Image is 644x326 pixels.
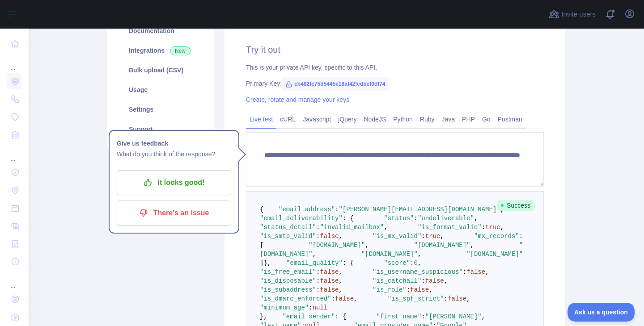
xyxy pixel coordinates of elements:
[466,251,523,258] span: "[DOMAIN_NAME]"
[118,80,203,100] a: Usage
[117,149,231,159] p: What do you think of the response?
[260,268,316,276] span: "is_free_email"
[335,313,346,320] span: : {
[410,286,429,293] span: false
[421,313,425,320] span: :
[260,259,263,267] span: ]
[414,215,418,222] span: :
[425,277,444,284] span: false
[421,277,425,284] span: :
[260,277,316,284] span: "is_disposable"
[373,268,463,276] span: "is_username_suspicious"
[444,295,448,302] span: :
[414,242,470,249] span: "[DOMAIN_NAME]"
[343,215,354,222] span: : {
[373,233,421,240] span: "is_mx_valid"
[260,304,309,311] span: "minimum_age"
[444,277,448,284] span: ,
[568,303,635,322] iframe: Toggle Customer Support
[384,224,387,231] span: ,
[279,206,335,213] span: "email_address"
[497,200,535,211] span: Success
[246,112,276,126] a: Live test
[316,233,320,240] span: :
[282,77,389,91] span: cb482fc75d5445e18af42fcdbef0df74
[7,272,21,289] div: ...
[376,313,421,320] span: "first_name"
[260,224,316,231] span: "status_detail"
[246,96,349,103] a: Create, rotate and manage your keys
[320,268,339,276] span: false
[335,112,360,126] a: jQuery
[474,233,519,240] span: "mx_records"
[7,54,21,71] div: ...
[118,41,203,60] a: Integrations New
[365,242,369,249] span: ,
[485,224,500,231] span: true
[118,100,203,119] a: Settings
[282,313,335,320] span: "email_sender"
[316,224,320,231] span: :
[339,206,500,213] span: "[PERSON_NAME][EMAIL_ADDRESS][DOMAIN_NAME]"
[440,233,444,240] span: ,
[339,268,342,276] span: ,
[170,46,191,55] span: New
[482,224,485,231] span: :
[313,251,316,258] span: ,
[335,206,339,213] span: :
[260,233,316,240] span: "is_smtp_valid"
[425,313,482,320] span: "[PERSON_NAME]"
[418,224,482,231] span: "is_format_valid"
[260,295,331,302] span: "is_dmarc_enforced"
[414,259,418,267] span: 0
[547,7,597,21] button: Invite users
[482,313,485,320] span: ,
[320,277,339,284] span: false
[335,295,354,302] span: false
[118,60,203,80] a: Bulk upload (CSV)
[373,286,407,293] span: "is_role"
[360,112,390,126] a: NodeJS
[384,259,410,267] span: "score"
[561,9,596,20] span: Invite users
[429,286,432,293] span: ,
[339,233,342,240] span: ,
[246,79,544,88] div: Primary Key:
[407,286,410,293] span: :
[260,313,267,320] span: },
[485,268,489,276] span: ,
[466,295,470,302] span: ,
[410,259,414,267] span: :
[438,112,459,126] a: Java
[117,138,231,149] h1: Give us feedback
[246,43,544,56] h2: Try it out
[388,295,444,302] span: "is_spf_strict"
[260,206,263,213] span: {
[316,277,320,284] span: :
[276,112,299,126] a: cURL
[320,224,384,231] span: "invalid_mailbox"
[331,295,335,302] span: :
[260,215,343,222] span: "email_deliverability"
[458,112,479,126] a: PHP
[470,242,474,249] span: ,
[246,63,544,72] div: This is your private API key, specific to this API.
[500,224,504,231] span: ,
[343,259,354,267] span: : {
[313,304,328,311] span: null
[286,259,343,267] span: "email_quality"
[479,112,494,126] a: Go
[384,215,414,222] span: "status"
[118,21,203,41] a: Documentation
[390,112,416,126] a: Python
[7,145,21,163] div: ...
[463,268,466,276] span: :
[309,304,312,311] span: :
[421,233,425,240] span: :
[416,112,438,126] a: Ruby
[320,286,339,293] span: false
[316,268,320,276] span: :
[316,286,320,293] span: :
[339,286,342,293] span: ,
[354,295,357,302] span: ,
